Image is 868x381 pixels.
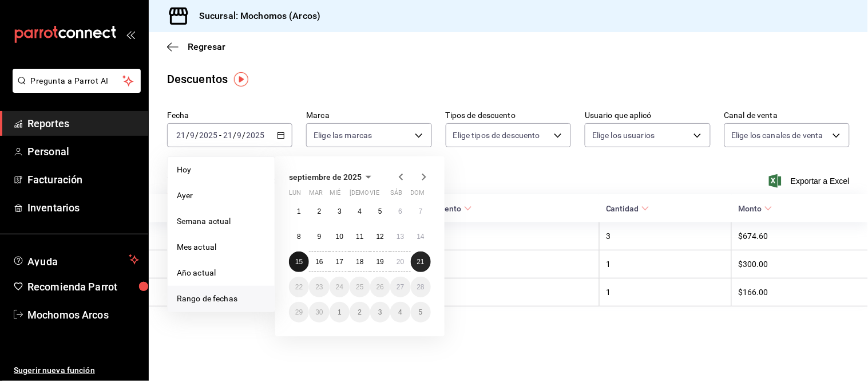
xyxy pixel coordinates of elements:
abbr: viernes [370,189,379,201]
button: 15 de septiembre de 2025 [289,252,309,272]
span: Exportar a Excel [771,174,850,188]
label: Fecha [167,112,292,120]
th: $166.00 [732,278,868,307]
span: / [195,131,199,140]
button: 1 de septiembre de 2025 [289,201,309,222]
abbr: 20 de septiembre de 2025 [397,258,404,266]
button: 3 de septiembre de 2025 [330,201,350,222]
abbr: 5 de octubre de 2025 [419,308,423,316]
abbr: 10 de septiembre de 2025 [336,233,343,241]
button: 4 de septiembre de 2025 [350,201,370,222]
input: ---- [246,131,265,140]
button: 17 de septiembre de 2025 [330,252,350,272]
button: 18 de septiembre de 2025 [350,252,370,272]
button: 22 de septiembre de 2025 [289,277,309,297]
button: 7 de septiembre de 2025 [411,201,431,222]
input: -- [237,131,243,140]
button: 2 de septiembre de 2025 [309,201,329,222]
th: Orden [387,222,599,250]
abbr: 21 de septiembre de 2025 [417,258,425,266]
abbr: 23 de septiembre de 2025 [315,283,323,291]
abbr: 19 de septiembre de 2025 [376,258,384,266]
span: Cantidad [606,204,649,213]
img: Tooltip marker [234,72,248,87]
abbr: 22 de septiembre de 2025 [295,283,303,291]
button: septiembre de 2025 [289,170,375,184]
abbr: 30 de septiembre de 2025 [315,308,323,316]
abbr: 18 de septiembre de 2025 [356,258,363,266]
button: 27 de septiembre de 2025 [390,277,410,297]
button: 26 de septiembre de 2025 [370,277,390,297]
span: Pregunta a Parrot AI [31,75,123,87]
abbr: 15 de septiembre de 2025 [295,258,303,266]
abbr: 2 de octubre de 2025 [358,308,362,316]
th: $674.60 [732,222,868,250]
th: [PERSON_NAME] [149,250,387,278]
label: Marca [306,112,431,120]
abbr: miércoles [330,189,340,201]
button: 30 de septiembre de 2025 [309,302,329,323]
button: 23 de septiembre de 2025 [309,277,329,297]
button: 4 de octubre de 2025 [390,302,410,323]
button: 5 de octubre de 2025 [411,302,431,323]
abbr: jueves [350,189,417,201]
abbr: 2 de septiembre de 2025 [318,207,322,215]
th: [PERSON_NAME] [149,278,387,307]
abbr: 5 de septiembre de 2025 [378,207,382,215]
th: Artículo [387,278,599,307]
label: Usuario que aplicó [585,112,710,120]
button: 10 de septiembre de 2025 [330,226,350,247]
abbr: 11 de septiembre de 2025 [356,233,363,241]
button: open_drawer_menu [126,30,135,39]
abbr: 25 de septiembre de 2025 [356,283,363,291]
abbr: 1 de octubre de 2025 [338,308,342,316]
span: Regresar [188,41,225,52]
abbr: 12 de septiembre de 2025 [376,233,384,241]
abbr: 6 de septiembre de 2025 [398,207,402,215]
span: Personal [27,144,139,159]
abbr: 17 de septiembre de 2025 [336,258,343,266]
span: septiembre de 2025 [289,172,362,182]
th: 1 [599,250,731,278]
abbr: 24 de septiembre de 2025 [336,283,343,291]
span: Sugerir nueva función [14,364,139,376]
button: Regresar [167,41,225,52]
abbr: 13 de septiembre de 2025 [397,233,404,241]
button: 9 de septiembre de 2025 [309,226,329,247]
abbr: sábado [390,189,402,201]
th: Artículo [387,250,599,278]
button: 28 de septiembre de 2025 [411,277,431,297]
abbr: 4 de octubre de 2025 [398,308,402,316]
abbr: 8 de septiembre de 2025 [297,233,301,241]
span: Facturación [27,172,139,187]
button: 1 de octubre de 2025 [330,302,350,323]
span: / [233,131,236,140]
span: Mes actual [177,241,265,253]
span: Hoy [177,164,265,176]
span: Elige los usuarios [592,129,655,141]
button: 29 de septiembre de 2025 [289,302,309,323]
abbr: 3 de octubre de 2025 [378,308,382,316]
span: - [219,131,221,140]
abbr: 29 de septiembre de 2025 [295,308,303,316]
button: 8 de septiembre de 2025 [289,226,309,247]
abbr: 27 de septiembre de 2025 [397,283,404,291]
input: -- [223,131,233,140]
input: -- [189,131,195,140]
button: 13 de septiembre de 2025 [390,226,410,247]
label: Canal de venta [724,112,850,120]
button: 21 de septiembre de 2025 [411,252,431,272]
button: 16 de septiembre de 2025 [309,252,329,272]
button: 2 de octubre de 2025 [350,302,370,323]
button: 24 de septiembre de 2025 [330,277,350,297]
button: 3 de octubre de 2025 [370,302,390,323]
span: Reportes [27,116,139,131]
label: Tipos de descuento [446,112,571,120]
span: Ayuda [27,253,124,266]
th: 3 [599,222,731,250]
abbr: 26 de septiembre de 2025 [376,283,384,291]
abbr: 28 de septiembre de 2025 [417,283,425,291]
span: Elige los canales de venta [732,129,823,141]
th: [PERSON_NAME] [149,222,387,250]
